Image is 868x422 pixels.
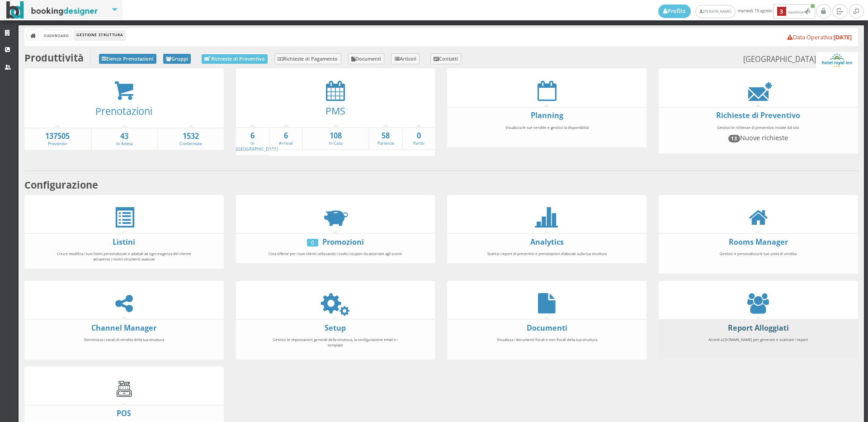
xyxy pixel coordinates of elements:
div: Scarica i report di preventivi e prenotazioni elaborati sulla tua struttura [474,247,620,261]
a: Channel Manager [91,323,156,333]
strong: 137505 [24,131,91,142]
button: 3Notifiche [773,4,815,19]
a: Documenti [527,323,567,333]
a: 108In Casa [303,131,368,147]
a: Setup [325,323,346,333]
div: 0 [307,239,318,247]
div: Visualizza i documenti fiscali e non fiscali della tua struttura [474,333,620,357]
strong: 1532 [158,131,224,142]
div: Gestisci e personalizza le tue unità di vendita [685,247,831,271]
a: Planning [531,110,563,120]
strong: 43 [92,131,157,142]
a: Contatti [430,53,462,64]
a: Rooms Manager [729,237,788,247]
strong: 6 [236,131,269,141]
strong: 58 [369,131,401,141]
li: Gestione Struttura [74,30,125,40]
img: cash-register.gif [114,379,134,399]
div: Visualizza le tue vendite e gestisci la disponibilità [474,121,620,145]
h4: Nuove richieste [689,134,827,142]
a: Analytics [530,237,564,247]
a: 6Arrivati [270,131,302,147]
strong: 108 [303,131,368,141]
b: Configurazione [24,178,98,191]
a: Richieste di Preventivo [202,54,268,64]
a: 6In [GEOGRAPHIC_DATA] [236,131,278,152]
a: Documenti [348,53,385,64]
b: [DATE] [834,33,852,41]
a: 58Partenze [369,131,401,147]
strong: 0 [403,131,435,141]
span: martedì, 19 agosto [658,4,816,19]
img: ea773b7e7d3611ed9c9d0608f5526cb6.png [816,52,858,68]
div: Accedi a [DOMAIN_NAME] per generare e scaricare i report [685,333,831,357]
img: BookingDesigner.com [6,1,98,19]
a: POS [117,408,131,418]
a: Data Operativa:[DATE] [787,33,852,41]
a: 137505Preventivi [24,131,91,147]
a: Report Alloggiati [728,323,789,333]
b: 3 [777,7,786,16]
a: [PERSON_NAME] [695,5,736,18]
a: 0Partiti [403,131,435,147]
div: Gestisci le richieste di preventivo inviate dal sito [685,121,831,151]
a: Dashboard [42,30,71,40]
a: Listini [113,237,135,247]
div: Sincronizza i canali di vendita della tua struttura [51,333,197,357]
a: Profilo [658,5,691,18]
b: Produttività [24,51,84,64]
a: PMS [325,104,345,117]
a: Elenco Prenotazioni [99,54,156,64]
a: Prenotazioni [95,104,152,118]
a: Richieste di Pagamento [274,53,341,64]
a: Promozioni [322,237,364,247]
span: 13 [728,135,740,142]
a: Articoli [391,53,420,64]
a: 43In Attesa [92,131,157,147]
small: [GEOGRAPHIC_DATA] [743,52,858,68]
strong: 6 [270,131,302,141]
a: Gruppi [163,54,191,64]
a: Richieste di Preventivo [716,110,800,120]
div: Crea e modifica i tuoi listini personalizzati e adattali ad ogni esigenza del cliente attraverso ... [51,247,197,266]
a: 1532Confermate [158,131,224,147]
div: Gestisci le impostazioni generali della struttura, la configurazione email e i template [262,333,409,357]
div: Crea offerte per i tuoi clienti utilizzando i codici coupon da associare agli sconti [262,247,409,261]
